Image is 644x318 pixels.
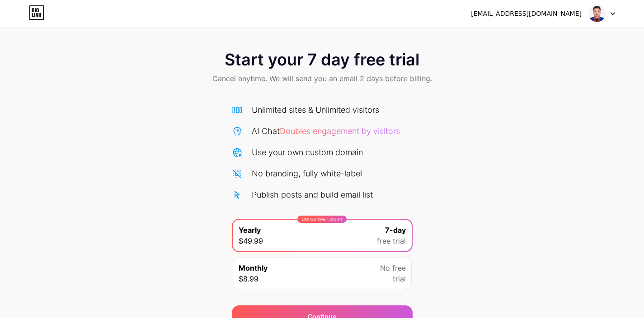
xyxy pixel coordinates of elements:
div: AI Chat [252,125,400,137]
span: No free [380,263,406,273]
span: $8.99 [239,273,259,284]
div: Publish posts and build email list [252,189,373,201]
span: free trial [377,235,406,246]
img: arifh0ssain [588,5,606,22]
div: No branding, fully white-label [252,167,362,180]
div: [EMAIL_ADDRESS][DOMAIN_NAME] [471,9,582,18]
span: trial [393,273,406,284]
div: Unlimited sites & Unlimited visitors [252,104,379,116]
span: Yearly [239,225,261,235]
div: Use your own custom domain [252,146,363,158]
div: LIMITED TIME : 50% off [297,216,347,223]
span: Cancel anytime. We will send you an email 2 days before billing. [212,73,432,84]
span: $49.99 [239,235,263,246]
span: 7-day [385,225,406,235]
span: Doubles engagement by visitors [280,126,400,136]
span: Start your 7 day free trial [225,51,419,69]
span: Monthly [239,263,268,273]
